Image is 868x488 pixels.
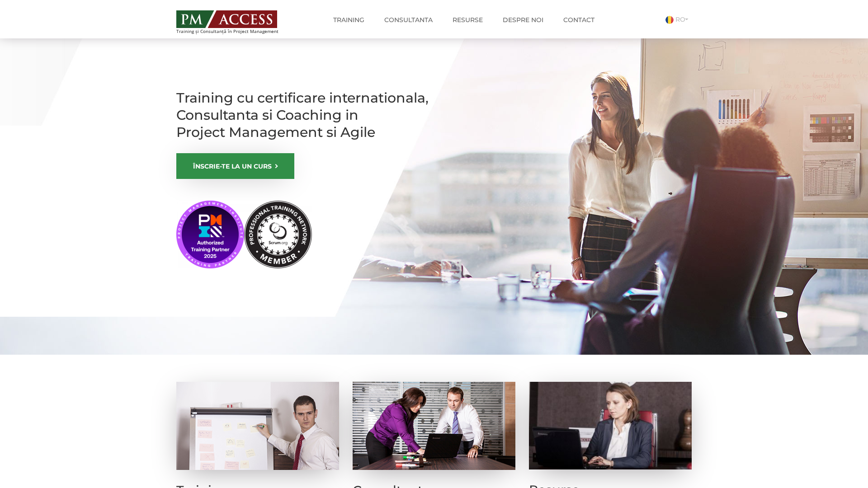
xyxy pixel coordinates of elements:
[176,89,429,141] h1: Training cu certificare internationala, Consultanta si Coaching in Project Management si Agile
[446,11,490,29] a: Resurse
[176,201,312,268] img: PMI
[353,382,515,470] img: Consultanta
[176,153,294,179] a: ÎNSCRIE-TE LA UN CURS
[665,16,674,24] img: Romana
[496,11,550,29] a: Despre noi
[377,11,439,29] a: Consultanta
[176,29,295,34] span: Training și Consultanță în Project Management
[326,11,371,29] a: Training
[665,15,692,23] a: RO
[557,11,601,29] a: Contact
[176,8,295,34] a: Training și Consultanță în Project Management
[529,382,692,469] img: Resurse
[176,382,339,470] img: Training
[176,10,277,28] img: PM ACCESS - Echipa traineri si consultanti certificati PMP: Narciss Popescu, Mihai Olaru, Monica ...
